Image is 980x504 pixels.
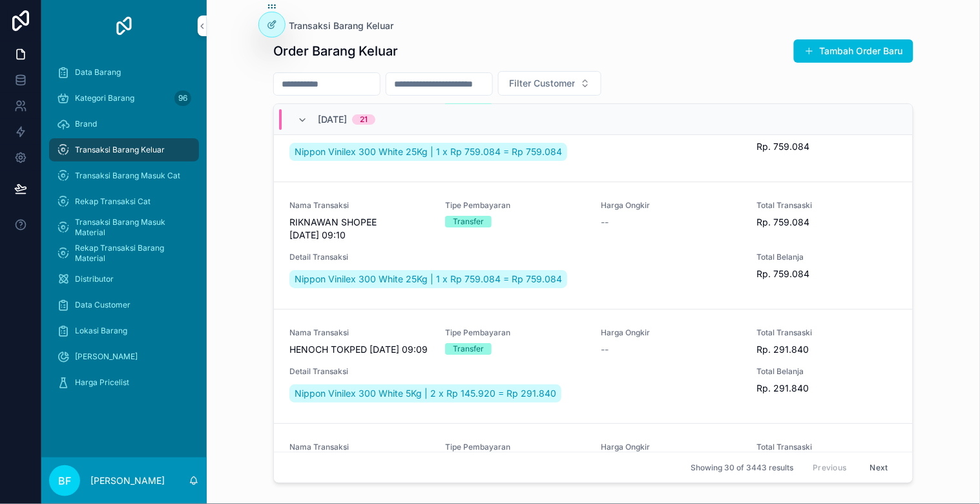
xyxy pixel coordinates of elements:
button: Tambah Order Baru [794,39,913,63]
span: Total Transaski [757,442,897,452]
div: Transfer [453,216,484,227]
div: 96 [174,90,191,106]
p: [PERSON_NAME] [90,474,165,487]
span: Transaksi Barang Masuk Cat [75,171,180,181]
span: Brand [75,119,97,129]
span: Tipe Pembayaran [445,200,585,211]
span: Distributor [75,274,114,284]
span: Harga Ongkir [601,200,742,211]
span: Tipe Pembayaran [445,328,585,338]
a: Nippon Vinilex 300 White 5Kg | 2 x Rp 145.920 = Rp 291.840 [289,384,561,403]
span: RIKNAWAN SHOPEE [DATE] 09:10 [289,216,430,242]
span: [DATE] [318,113,347,126]
span: Kategori Barang [75,93,134,103]
span: Total Belanja [757,366,897,377]
button: Next [861,457,897,478]
span: Rekap Transaksi Cat [75,196,151,207]
span: Total Belanja [757,252,897,262]
a: Nippon Vinilex 300 White 25Kg | 1 x Rp 759.084 = Rp 759.084 [289,143,567,161]
a: Data Customer [49,293,199,317]
span: Tipe Pembayaran [445,442,585,452]
a: Kategori Barang96 [49,87,199,110]
span: [PERSON_NAME] [75,352,138,362]
span: Nippon Vinilex 300 White 5Kg | 2 x Rp 145.920 = Rp 291.840 [295,387,556,400]
div: 21 [360,114,368,125]
span: Transaksi Barang Keluar [75,145,165,155]
span: Rekap Transaksi Barang Material [75,243,186,264]
span: Nama Transaksi [289,200,430,211]
span: Rp. 291.840 [757,382,897,395]
a: Lokasi Barang [49,319,199,342]
a: Transaksi Barang Keluar [49,138,199,162]
span: Rp. 759.084 [757,140,897,153]
span: BF [58,473,71,488]
div: Transfer [453,343,484,355]
img: App logo [114,16,134,36]
a: [PERSON_NAME] [49,345,199,368]
span: Transaksi Barang Keluar [289,19,393,32]
a: Nama TransaksiHENOCH TOKPED [DATE] 09:09Tipe PembayaranTransferHarga Ongkir--Total TransaskiRp. 2... [274,310,913,424]
span: Nippon Vinilex 300 White 25Kg | 1 x Rp 759.084 = Rp 759.084 [295,145,562,158]
a: Rekap Transaksi Barang Material [49,242,199,265]
span: Rp. 759.084 [757,268,897,280]
a: Transaksi Barang Masuk Cat [49,164,199,187]
div: scrollable content [41,52,207,411]
span: Total Transaski [757,200,897,211]
span: Harga Ongkir [601,328,742,338]
span: Data Barang [75,67,121,78]
h1: Order Barang Keluar [273,42,398,60]
span: Transaksi Barang Masuk Material [75,217,186,238]
span: Showing 30 of 3443 results [691,463,793,473]
span: Harga Pricelist [75,377,129,388]
button: Select Button [498,71,601,96]
span: Total Transaski [757,328,897,338]
span: Detail Transaksi [289,366,742,377]
span: Nama Transaksi [289,442,430,452]
a: Transaksi Barang Masuk Material [49,216,199,239]
span: Data Customer [75,300,130,310]
span: Rp. 291.840 [757,343,897,356]
a: Nippon Vinilex 300 White 25Kg | 1 x Rp 759.084 = Rp 759.084 [289,270,567,288]
a: Harga Pricelist [49,371,199,394]
a: Nama TransaksiRIKNAWAN SHOPEE [DATE] 09:10Tipe PembayaranTransferHarga Ongkir--Total TransaskiRp.... [274,182,913,310]
a: Data Barang [49,61,199,84]
span: Lokasi Barang [75,326,127,336]
span: Filter Customer [509,77,575,90]
a: Brand [49,112,199,136]
span: -- [601,343,609,356]
span: Nama Transaksi [289,328,430,338]
span: Harga Ongkir [601,442,742,452]
span: Rp. 759.084 [757,216,897,229]
a: Rekap Transaksi Cat [49,190,199,213]
span: Nippon Vinilex 300 White 25Kg | 1 x Rp 759.084 = Rp 759.084 [295,273,562,286]
span: HENOCH TOKPED [DATE] 09:09 [289,343,430,356]
a: Distributor [49,268,199,291]
a: Transaksi Barang Keluar [273,19,393,32]
span: Detail Transaksi [289,252,742,262]
span: -- [601,216,609,229]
